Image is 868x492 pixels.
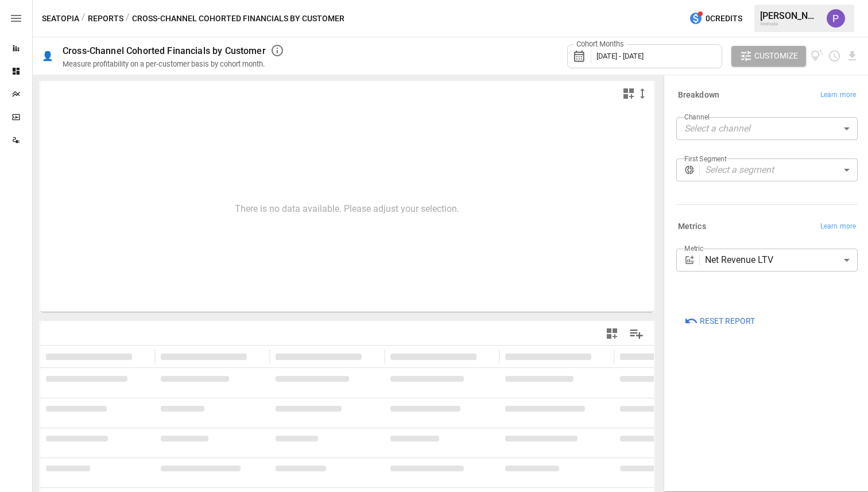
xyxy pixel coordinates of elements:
div: Cross-Channel Cohorted Financials by Customer [63,45,266,56]
button: Schedule report [828,49,841,63]
button: Sort [248,348,264,365]
button: Download report [846,49,859,63]
button: Sort [592,348,609,365]
button: Seatopia [42,11,79,26]
button: Sort [478,348,494,365]
div: 👤 [42,51,53,61]
div: / [82,11,86,26]
span: Customize [754,49,798,63]
button: Reports [88,11,123,26]
div: Seatopia [760,21,820,26]
span: Learn more [820,221,856,233]
span: [DATE] - [DATE] [596,52,644,60]
label: First Segment [684,154,727,164]
em: Select a channel [684,123,750,134]
em: Select a segment [705,164,774,175]
button: Customize [731,46,806,67]
img: Prateek Batra [827,9,845,28]
div: Measure profitability on a per-customer basis by cohort month. [63,60,265,68]
button: Sort [133,348,149,365]
label: Channel [684,112,710,122]
button: 0Credits [684,8,747,29]
button: Reset Report [676,311,763,331]
button: Prateek Batra [820,2,852,34]
button: Sort [363,348,379,365]
h6: Breakdown [678,89,719,102]
div: Net Revenue LTV [705,249,858,272]
div: [PERSON_NAME] [760,10,820,21]
span: 0 Credits [706,11,742,26]
label: Metric [684,243,703,253]
h6: Metrics [678,220,706,233]
div: / [126,11,130,26]
label: Cohort Months [573,39,627,49]
button: View documentation [811,46,824,67]
div: There is no data available. Please adjust your selection. [235,203,459,214]
button: Manage Columns [623,321,649,347]
span: Reset Report [700,314,755,328]
span: Learn more [820,90,856,101]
